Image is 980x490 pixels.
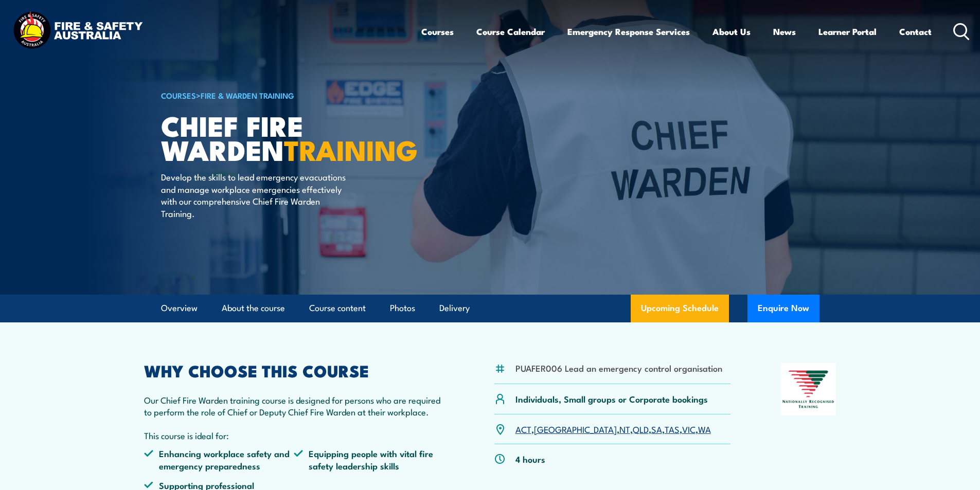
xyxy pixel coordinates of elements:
[309,295,366,322] a: Course content
[665,423,680,435] a: TAS
[682,423,696,435] a: VIC
[515,453,545,465] p: 4 hours
[144,429,444,441] p: This course is ideal for:
[698,423,711,435] a: WA
[633,423,649,435] a: QLD
[781,363,836,415] img: Nationally Recognised Training logo.
[899,18,932,45] a: Contact
[294,447,444,471] li: Equipping people with vital fire safety leadership skills
[161,295,198,322] a: Overview
[818,18,877,45] a: Learner Portal
[476,18,545,45] a: Course Calendar
[421,18,454,45] a: Courses
[201,89,294,101] a: Fire & Warden Training
[515,393,708,405] p: Individuals, Small groups or Corporate bookings
[631,295,729,322] a: Upcoming Schedule
[390,295,415,322] a: Photos
[567,18,690,45] a: Emergency Response Services
[619,423,630,435] a: NT
[161,89,415,101] h6: >
[439,295,470,322] a: Delivery
[161,113,415,161] h1: Chief Fire Warden
[144,363,444,377] h2: WHY CHOOSE THIS COURSE
[515,423,711,435] p: , , , , , , ,
[144,447,294,471] li: Enhancing workplace safety and emergency preparedness
[222,295,285,322] a: About the course
[712,18,751,45] a: About Us
[284,128,418,170] strong: TRAINING
[534,423,617,435] a: [GEOGRAPHIC_DATA]
[161,89,196,101] a: COURSES
[161,171,349,219] p: Develop the skills to lead emergency evacuations and manage workplace emergencies effectively wit...
[651,423,662,435] a: SA
[747,295,819,322] button: Enquire Now
[515,423,531,435] a: ACT
[515,362,722,374] li: PUAFER006 Lead an emergency control organisation
[773,18,796,45] a: News
[144,394,444,418] p: Our Chief Fire Warden training course is designed for persons who are required to perform the rol...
